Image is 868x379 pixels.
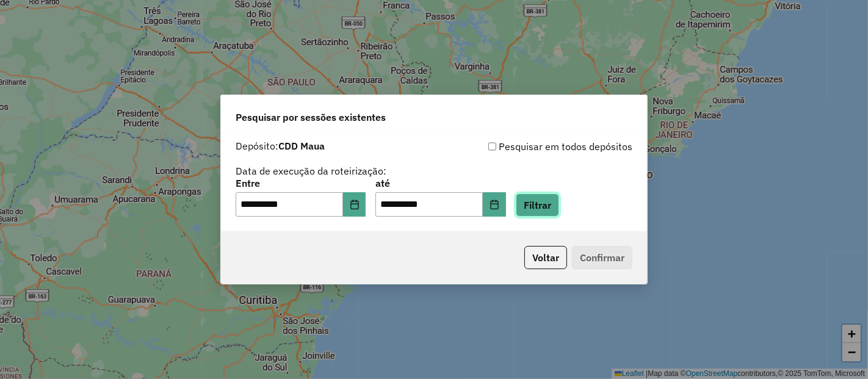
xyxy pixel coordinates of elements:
[434,139,632,154] div: Pesquisar em todos depósitos
[516,193,559,217] button: Filtrar
[236,176,366,190] label: Entre
[343,192,366,217] button: Choose Date
[375,176,505,190] label: até
[278,140,325,152] strong: CDD Maua
[236,139,325,153] label: Depósito:
[236,110,386,125] span: Pesquisar por sessões existentes
[524,246,567,269] button: Voltar
[483,192,506,217] button: Choose Date
[236,164,386,178] label: Data de execução da roteirização:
